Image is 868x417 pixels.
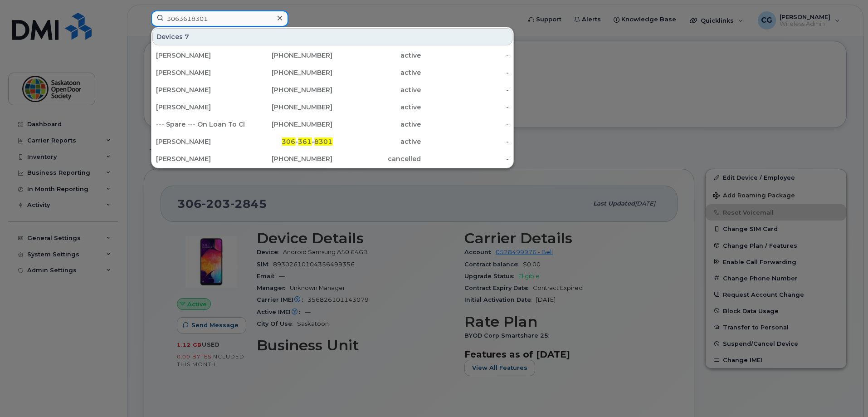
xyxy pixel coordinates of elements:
div: [PERSON_NAME] [156,103,244,112]
div: --- Spare --- On Loan To Chatters For Rap Tablet Config [156,120,244,129]
div: [PERSON_NAME] [156,154,244,163]
a: [PERSON_NAME][PHONE_NUMBER]active- [152,47,512,64]
div: [PHONE_NUMBER] [244,68,333,77]
div: - [421,137,509,146]
div: active [332,51,421,60]
span: 8301 [314,137,332,146]
div: [PHONE_NUMBER] [244,154,333,163]
span: 361 [298,137,312,146]
div: active [332,120,421,129]
div: - [421,85,509,94]
div: active [332,103,421,112]
div: active [332,68,421,77]
span: 7 [185,32,189,41]
input: Find something... [151,10,288,27]
div: [PHONE_NUMBER] [244,51,333,60]
span: 306 [282,137,295,146]
div: [PERSON_NAME] [156,51,244,60]
div: - [421,51,509,60]
div: [PERSON_NAME] [156,85,244,94]
div: - [421,154,509,163]
a: [PERSON_NAME]306-361-8301active- [152,133,512,150]
a: [PERSON_NAME][PHONE_NUMBER]cancelled- [152,151,512,167]
div: - [421,120,509,129]
div: [PHONE_NUMBER] [244,120,333,129]
a: [PERSON_NAME][PHONE_NUMBER]active- [152,82,512,98]
div: [PERSON_NAME] [156,68,244,77]
div: [PHONE_NUMBER] [244,85,333,94]
div: [PHONE_NUMBER] [244,103,333,112]
div: - [421,103,509,112]
div: - [421,68,509,77]
div: Devices [152,28,512,45]
div: - - [244,137,333,146]
div: cancelled [332,154,421,163]
a: --- Spare --- On Loan To Chatters For Rap Tablet Config[PHONE_NUMBER]active- [152,116,512,132]
a: [PERSON_NAME][PHONE_NUMBER]active- [152,99,512,115]
a: [PERSON_NAME][PHONE_NUMBER]active- [152,64,512,81]
div: active [332,137,421,146]
div: active [332,85,421,94]
div: [PERSON_NAME] [156,137,244,146]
